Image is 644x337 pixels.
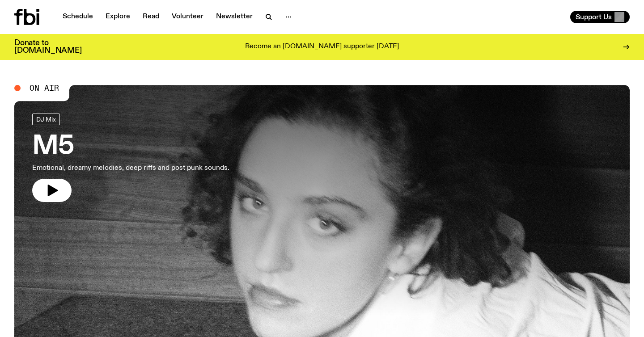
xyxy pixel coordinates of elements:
a: Volunteer [166,11,209,23]
a: DJ Mix [32,114,60,125]
a: Explore [100,11,136,23]
span: DJ Mix [36,116,56,122]
h3: M5 [32,134,229,159]
h3: Donate to [DOMAIN_NAME] [14,39,82,55]
span: On Air [30,84,59,92]
button: Support Us [570,11,630,23]
a: M5Emotional, dreamy melodies, deep riffs and post punk sounds. [32,114,229,202]
p: Become an [DOMAIN_NAME] supporter [DATE] [245,43,399,51]
span: Support Us [576,13,612,21]
p: Emotional, dreamy melodies, deep riffs and post punk sounds. [32,163,229,173]
a: Read [137,11,165,23]
a: Schedule [57,11,98,23]
a: Newsletter [211,11,258,23]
